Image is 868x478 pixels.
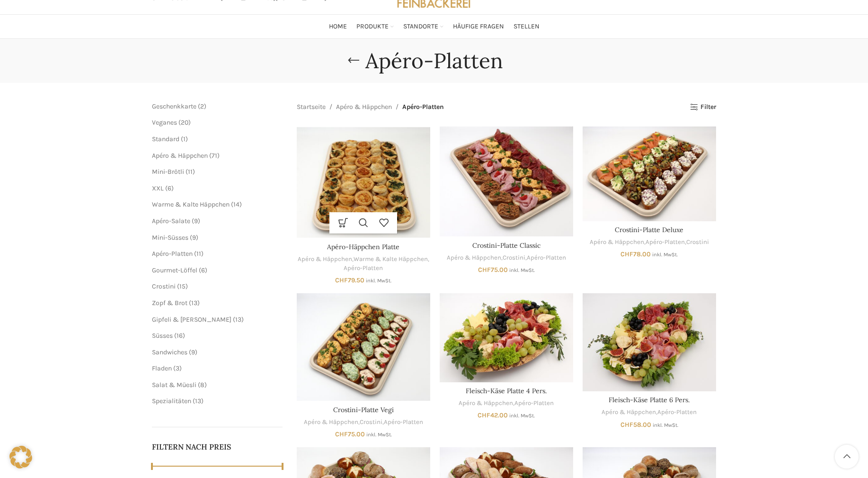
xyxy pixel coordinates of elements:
a: Veganes [152,118,177,126]
a: Startseite [297,102,326,112]
span: Produkte [356,22,389,31]
small: inkl. MwSt. [366,278,391,284]
span: CHF [335,430,348,438]
span: 8 [200,381,204,389]
bdi: 75.00 [335,430,365,438]
a: Mini-Brötli [152,168,184,176]
span: CHF [478,411,490,419]
a: Apéro-Platten [344,264,383,273]
a: Gourmet-Löffel [152,266,197,274]
span: Häufige Fragen [453,22,504,31]
h5: Filtern nach Preis [152,442,283,452]
a: Spezialitäten [152,397,191,405]
a: Fleisch-Käse Platte 6 Pers. [609,396,690,404]
a: Standard [152,135,179,143]
a: Fladen [152,364,172,372]
span: CHF [478,266,491,274]
span: 9 [191,348,195,356]
bdi: 75.00 [478,266,508,274]
a: Warme & Kalte Häppchen [354,255,428,264]
h1: Apéro-Platten [365,48,503,73]
a: Crostini [360,418,382,427]
span: 2 [200,102,204,110]
a: Crostini-Platte Deluxe [583,126,716,221]
span: 13 [195,397,201,405]
div: , [583,408,716,417]
a: Apéro-Platten [646,238,685,247]
span: CHF [335,276,348,284]
bdi: 78.00 [620,250,651,258]
a: Apéro & Häppchen [304,418,358,427]
a: Crostini-Platte Vegi [297,293,430,401]
small: inkl. MwSt. [366,432,392,438]
span: Apéro & Häppchen [152,152,208,160]
a: Apéro & Häppchen [459,399,513,408]
a: Schnellansicht [353,212,373,234]
a: Apéro-Häppchen Platte [297,126,430,238]
span: 6 [201,266,205,274]
span: 1 [183,135,186,143]
div: , [440,399,573,408]
a: Scroll to top button [835,445,859,469]
nav: Breadcrumb [297,102,444,112]
a: Filter [690,103,716,111]
span: 20 [181,118,188,126]
a: Apéro & Häppchen [602,408,656,417]
bdi: 79.50 [335,276,364,284]
a: Mini-Süsses [152,234,188,242]
a: Apéro & Häppchen [336,102,392,112]
a: Crostini-Platte Deluxe [615,225,683,234]
span: 14 [233,200,239,208]
a: Standorte [403,17,443,36]
div: , , [297,418,430,427]
a: Stellen [514,17,540,36]
a: Warme & Kalte Häppchen [152,200,230,208]
a: Salat & Müesli [152,381,196,389]
span: 71 [212,152,217,160]
a: Apéro-Platten [152,250,193,258]
span: 11 [196,250,201,258]
a: Crostini [503,253,525,262]
span: CHF [620,421,633,429]
a: Zopf & Brot [152,299,187,307]
span: 9 [194,217,198,225]
a: Apéro-Platten [384,418,423,427]
a: Produkte [356,17,394,36]
a: Apéro-Platten [527,253,566,262]
div: , , [297,255,430,272]
bdi: 42.00 [478,411,508,419]
a: Crostini [152,282,176,290]
a: Home [329,17,347,36]
bdi: 58.00 [620,421,651,429]
a: Fleisch-Käse Platte 6 Pers. [583,293,716,391]
a: Apéro-Platten [514,399,554,408]
span: Süsses [152,332,173,340]
span: XXL [152,184,164,192]
div: , , [583,238,716,247]
span: 13 [235,316,241,324]
a: Geschenkkarte [152,102,196,110]
a: Crostini-Platte Classic [440,126,573,236]
a: Crostini-Platte Classic [472,241,540,250]
span: 3 [176,364,179,372]
small: inkl. MwSt. [652,252,678,258]
small: inkl. MwSt. [653,422,678,428]
a: Fleisch-Käse Platte 4 Pers. [440,293,573,382]
div: Main navigation [147,17,721,36]
a: Gipfeli & [PERSON_NAME] [152,316,231,324]
span: 16 [177,332,183,340]
a: Apéro-Salate [152,217,190,225]
a: Sandwiches [152,348,187,356]
span: 6 [168,184,171,192]
a: Apéro & Häppchen [590,238,644,247]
